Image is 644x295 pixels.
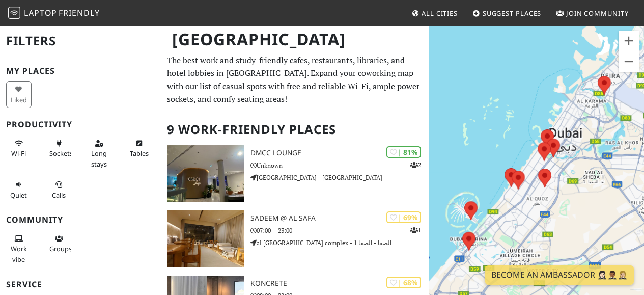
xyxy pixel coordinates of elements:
[6,215,155,225] h3: Community
[410,160,421,170] p: 2
[10,191,27,200] span: Quiet
[386,146,421,158] div: | 81%
[59,7,99,18] span: Friendly
[167,114,423,145] h2: 9 Work-Friendly Places
[6,280,155,289] h3: Service
[6,25,155,57] h2: Filters
[250,160,429,170] p: Unknown
[407,4,462,22] a: All Cities
[161,210,429,267] a: Sadeem @ Al Safa | 69% 1 Sadeem @ Al Safa 07:00 – 23:00 al [GEOGRAPHIC_DATA] complex - الصفا - ال...
[49,244,72,253] span: Group tables
[566,9,629,18] span: Join Community
[6,230,32,267] button: Work vibe
[422,9,458,18] span: All Cities
[164,25,427,53] h1: [GEOGRAPHIC_DATA]
[619,51,639,72] button: Zoom out
[24,7,57,18] span: Laptop
[8,5,100,22] a: LaptopFriendly LaptopFriendly
[127,135,152,162] button: Tables
[91,149,107,168] span: Long stays
[250,238,429,248] p: al [GEOGRAPHIC_DATA] complex - الصفا - الصفا 1
[11,244,27,263] span: People working
[619,31,639,51] button: Zoom in
[87,135,112,172] button: Long stays
[130,149,149,158] span: Work-friendly tables
[483,9,542,18] span: Suggest Places
[250,226,429,235] p: 07:00 – 23:00
[167,210,244,267] img: Sadeem @ Al Safa
[6,176,32,203] button: Quiet
[250,149,429,157] h3: DMCC Lounge
[167,145,244,202] img: DMCC Lounge
[6,135,32,162] button: Wi-Fi
[49,149,73,158] span: Power sockets
[52,191,66,200] span: Video/audio calls
[46,176,72,203] button: Calls
[11,149,26,158] span: Stable Wi-Fi
[6,66,155,76] h3: My Places
[250,279,429,288] h3: KONCRETE
[167,54,423,106] p: The best work and study-friendly cafes, restaurants, libraries, and hotel lobbies in [GEOGRAPHIC_...
[46,135,72,162] button: Sockets
[410,225,421,235] p: 1
[485,265,634,285] a: Become an Ambassador 🤵🏻‍♀️🤵🏾‍♂️🤵🏼‍♀️
[8,7,20,19] img: LaptopFriendly
[161,145,429,202] a: DMCC Lounge | 81% 2 DMCC Lounge Unknown [GEOGRAPHIC_DATA] - [GEOGRAPHIC_DATA]
[250,214,429,223] h3: Sadeem @ Al Safa
[250,173,429,182] p: [GEOGRAPHIC_DATA] - [GEOGRAPHIC_DATA]
[552,4,633,22] a: Join Community
[386,277,421,288] div: | 68%
[468,4,546,22] a: Suggest Places
[6,120,155,129] h3: Productivity
[46,230,72,257] button: Groups
[386,211,421,223] div: | 69%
